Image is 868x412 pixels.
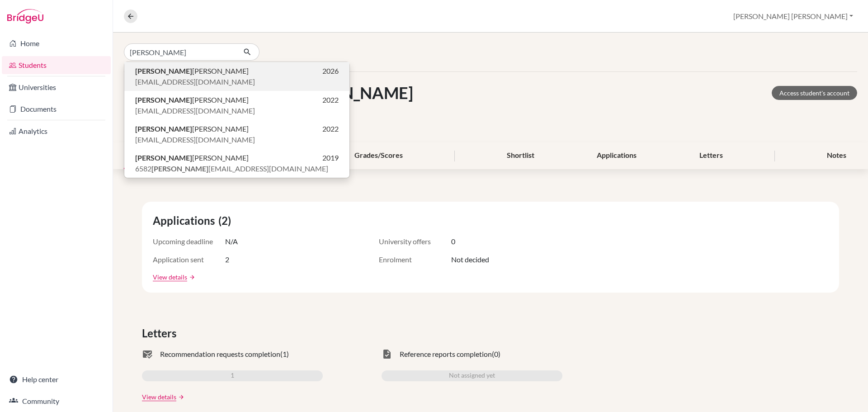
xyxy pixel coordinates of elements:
span: task [382,349,392,360]
span: (0) [492,349,500,360]
div: Notes [816,142,857,169]
span: N/A [225,236,238,247]
a: Analytics [2,122,111,140]
span: Upcoming deadline [153,236,225,247]
span: Application sent [153,254,225,265]
div: Letters [689,142,734,169]
span: [PERSON_NAME] [135,123,249,134]
span: 0 [451,236,455,247]
a: Home [2,34,111,52]
b: [PERSON_NAME] [135,95,192,104]
span: Not decided [451,254,489,265]
div: Applications [586,142,647,169]
div: Grades/Scores [344,142,414,169]
span: Applications [153,213,218,229]
span: mark_email_read [142,349,153,360]
input: Find student by name... [124,43,236,61]
button: [PERSON_NAME] [PERSON_NAME] [729,8,857,25]
span: 2 [225,254,229,265]
a: Access student's account [772,86,857,100]
span: [EMAIL_ADDRESS][DOMAIN_NAME] [135,76,255,87]
span: (1) [280,349,289,360]
span: [PERSON_NAME] [135,95,249,105]
button: [PERSON_NAME][PERSON_NAME]2022[EMAIL_ADDRESS][DOMAIN_NAME] [124,91,349,120]
span: Enrolment [379,254,451,265]
span: [EMAIL_ADDRESS][DOMAIN_NAME] [135,105,255,116]
span: University offers [379,236,451,247]
img: Bridge-U [7,9,43,24]
b: [PERSON_NAME] [135,153,192,162]
span: 2019 [322,152,339,163]
span: (2) [218,213,235,229]
b: [PERSON_NAME] [135,124,192,133]
button: [PERSON_NAME][PERSON_NAME]2022[EMAIL_ADDRESS][DOMAIN_NAME] [124,120,349,149]
button: [PERSON_NAME][PERSON_NAME]20196582[PERSON_NAME][EMAIL_ADDRESS][DOMAIN_NAME] [124,149,349,178]
div: Shortlist [496,142,545,169]
b: [PERSON_NAME] [135,66,192,75]
a: Documents [2,100,111,118]
a: arrow_forward [187,274,195,280]
span: 2022 [322,95,339,105]
a: Community [2,392,111,410]
a: arrow_forward [176,394,184,400]
span: Not assigned yet [449,370,495,381]
button: [PERSON_NAME][PERSON_NAME]2026[EMAIL_ADDRESS][DOMAIN_NAME] [124,62,349,91]
span: 2022 [322,123,339,134]
span: Letters [142,325,180,341]
span: [EMAIL_ADDRESS][DOMAIN_NAME] [135,134,255,145]
span: Recommendation requests completion [160,349,280,360]
span: [PERSON_NAME] [135,152,249,163]
a: Help center [2,370,111,388]
a: Universities [2,78,111,96]
span: 6582 [EMAIL_ADDRESS][DOMAIN_NAME] [135,163,328,174]
span: [PERSON_NAME] [135,66,249,76]
span: Reference reports completion [400,349,492,360]
span: 1 [231,370,234,381]
a: View details [153,272,187,282]
span: 2026 [322,66,339,76]
b: [PERSON_NAME] [151,164,208,173]
a: Students [2,56,111,74]
a: View details [142,392,176,402]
